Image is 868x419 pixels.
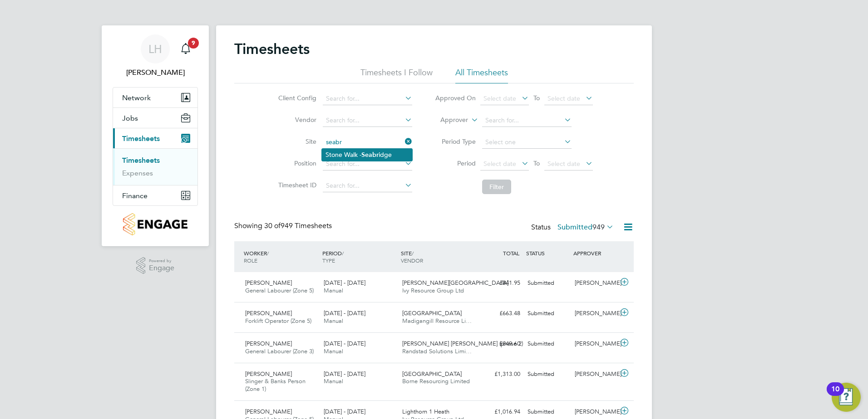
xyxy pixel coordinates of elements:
span: [PERSON_NAME][GEOGRAPHIC_DATA] [402,279,508,287]
div: Submitted [524,336,571,351]
span: Ivy Resource Group Ltd [402,287,464,294]
span: [PERSON_NAME] [245,279,292,287]
h2: Timesheets [234,40,310,58]
span: Network [122,93,151,102]
span: [DATE] - [DATE] [324,370,365,378]
div: Showing [234,221,334,231]
span: [PERSON_NAME] [245,408,292,415]
span: [PERSON_NAME] [PERSON_NAME] (phase 2) [402,340,523,347]
a: Go to home page [113,213,198,235]
div: WORKER [242,245,320,268]
div: [PERSON_NAME] [571,336,618,351]
div: 10 [831,389,839,401]
img: countryside-properties-logo-retina.png [123,213,187,235]
span: 949 Timesheets [264,221,332,230]
span: Jobs [122,114,138,122]
span: LH [148,43,162,55]
div: Submitted [524,367,571,382]
span: Engage [149,264,174,272]
input: Select one [482,136,572,149]
div: £663.48 [477,306,524,321]
span: Forklift Operator (Zone 5) [245,317,311,325]
span: [PERSON_NAME] [245,309,292,317]
span: Powered by [149,257,174,265]
button: Jobs [113,108,197,128]
span: Select date [483,160,516,168]
span: Manual [324,377,343,385]
label: Vendor [276,116,316,124]
span: / [412,249,414,257]
button: Filter [482,180,511,194]
div: [PERSON_NAME] [571,367,618,382]
label: Site [276,137,316,146]
a: Powered byEngage [136,257,175,274]
div: Submitted [524,276,571,291]
nav: Main navigation [102,25,209,246]
span: Select date [547,94,580,102]
span: [DATE] - [DATE] [324,309,365,317]
div: Timesheets [113,148,197,185]
span: To [531,157,542,169]
span: / [267,249,269,257]
span: General Labourer (Zone 3) [245,347,314,355]
span: ROLE [244,257,257,264]
span: [GEOGRAPHIC_DATA] [402,370,462,378]
span: 30 of [264,221,281,230]
div: £1,313.00 [477,367,524,382]
button: Timesheets [113,128,197,148]
label: Position [276,159,316,167]
span: [DATE] - [DATE] [324,408,365,415]
span: General Labourer (Zone 5) [245,287,314,294]
div: [PERSON_NAME] [571,276,618,291]
li: Timesheets I Follow [360,67,433,83]
span: [DATE] - [DATE] [324,340,365,347]
div: Submitted [524,306,571,321]
label: Timesheet ID [276,181,316,189]
input: Search for... [323,180,412,192]
div: PERIOD [320,245,399,268]
li: All Timesheets [455,67,508,83]
span: TYPE [322,257,335,264]
span: Lighthorn 1 Heath [402,408,449,415]
a: Expenses [122,169,153,177]
span: Manual [324,317,343,325]
label: Submitted [557,223,614,232]
label: Client Config [276,94,316,102]
span: Randstad Solutions Limi… [402,347,472,355]
span: To [531,92,542,104]
span: / [342,249,344,257]
span: [GEOGRAPHIC_DATA] [402,309,462,317]
div: [PERSON_NAME] [571,306,618,321]
label: Period Type [435,137,476,146]
span: 9 [188,38,199,49]
span: Madigangill Resource Li… [402,317,472,325]
span: 949 [592,223,605,232]
div: APPROVER [571,245,618,261]
span: [DATE] - [DATE] [324,279,365,287]
a: 9 [177,34,195,63]
span: Select date [547,160,580,168]
label: Approver [427,116,468,125]
div: STATUS [524,245,571,261]
span: Slinger & Banks Person (Zone 1) [245,377,306,393]
span: TOTAL [503,249,519,257]
label: Approved On [435,94,476,102]
input: Search for... [323,136,412,149]
a: LH[PERSON_NAME] [113,34,198,78]
input: Search for... [323,158,412,171]
span: VENDOR [401,257,423,264]
label: Period [435,159,476,167]
input: Search for... [482,114,572,127]
div: £841.95 [477,276,524,291]
span: [PERSON_NAME] [245,370,292,378]
div: £849.60 [477,336,524,351]
span: Select date [483,94,516,102]
div: Status [531,221,616,234]
button: Open Resource Center, 10 new notifications [832,383,861,412]
span: Timesheets [122,134,160,143]
div: SITE [399,245,477,268]
b: Seabr [361,151,379,159]
span: Manual [324,347,343,355]
span: Liam Haddon [113,67,198,78]
span: Manual [324,287,343,294]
